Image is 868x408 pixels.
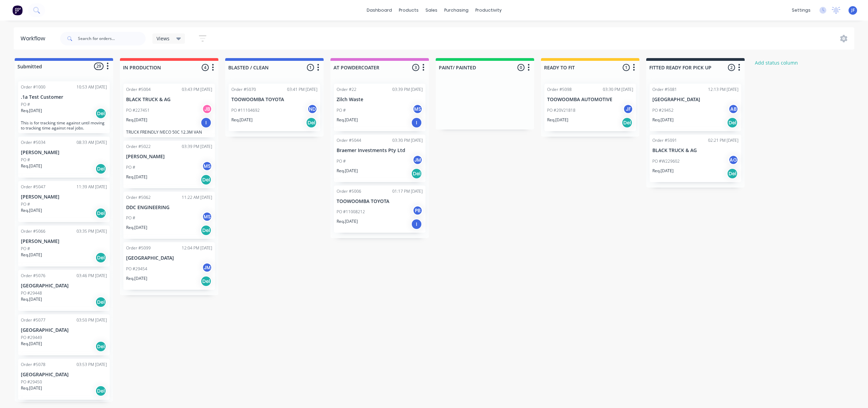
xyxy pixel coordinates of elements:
div: Del [727,168,738,179]
p: [GEOGRAPHIC_DATA] [21,283,107,289]
p: Req. [DATE] [21,341,42,347]
p: TOOWOOMBA TOYOTA [231,97,317,103]
div: Order #508112:13 PM [DATE][GEOGRAPHIC_DATA]PO #29452ABReq.[DATE]Del [650,84,741,131]
div: 08:33 AM [DATE] [77,139,107,146]
p: Req. [DATE] [126,275,147,282]
div: PB [412,205,423,216]
p: [GEOGRAPHIC_DATA] [21,372,107,378]
div: ND [307,104,317,114]
p: TOOWOOMBA AUTOMOTIVE [547,97,633,103]
div: MS [202,212,212,222]
div: 03:53 PM [DATE] [77,362,107,368]
div: 03:41 PM [DATE] [287,86,317,93]
p: TOOWOOMBA TOYOTA [337,199,423,204]
div: Order #506603:35 PM [DATE][PERSON_NAME]PO #Req.[DATE]Del [18,226,110,267]
p: Req. [DATE] [21,207,42,214]
p: DDC ENGINEERING [126,205,212,210]
p: PO # [337,158,346,164]
p: PO #11104692 [231,107,260,113]
div: JF [623,104,633,114]
div: 10:53 AM [DATE] [77,84,107,90]
div: 03:30 PM [DATE] [603,86,633,93]
div: 12:04 PM [DATE] [182,245,212,251]
div: 03:39 PM [DATE] [392,86,423,93]
p: [GEOGRAPHIC_DATA] [126,255,212,261]
div: Del [622,117,633,128]
div: JM [202,262,212,273]
p: PO # [337,107,346,113]
p: [GEOGRAPHIC_DATA] [652,97,738,103]
div: 03:50 PM [DATE] [77,317,107,323]
p: PO # [126,215,135,221]
span: JF [851,7,855,13]
p: [PERSON_NAME] [21,239,107,244]
p: Zilch Waste [337,97,423,103]
div: Order #5006 [337,188,361,194]
div: 11:39 AM [DATE] [77,184,107,190]
img: Factory [12,5,23,15]
div: Order #500403:43 PM [DATE]BLACK TRUCK & AGPO #227451JBReq.[DATE]ITRUCK FREINDLY IVECO 50C 12.3M VAN [123,84,215,137]
div: Del [727,117,738,128]
div: AG [728,155,738,165]
p: [PERSON_NAME] [21,194,107,200]
div: Order #5070 [231,86,256,93]
div: Del [95,208,106,219]
div: Order #507003:41 PM [DATE]TOOWOOMBA TOYOTAPO #11104692NDReq.[DATE]Del [229,84,320,131]
p: Req. [DATE] [652,117,674,123]
p: Req. [DATE] [21,108,42,114]
div: Order #5022 [126,144,151,150]
div: MS [202,161,212,171]
p: .1a Test Customer [21,94,107,100]
a: dashboard [363,5,395,15]
div: 12:13 PM [DATE] [708,86,738,93]
div: AB [728,104,738,114]
div: Order #500601:17 PM [DATE]TOOWOOMBA TOYOTAPO #11008212PBReq.[DATE]I [334,186,425,233]
div: Del [201,225,212,236]
p: Req. [DATE] [337,117,358,123]
div: Order #5091 [652,137,677,144]
p: Req. [DATE] [126,225,147,231]
p: Req. [DATE] [21,385,42,391]
div: Del [95,385,106,396]
button: Add status column [751,58,802,67]
div: Order #5098 [547,86,572,93]
div: Order #503408:33 AM [DATE][PERSON_NAME]PO #Req.[DATE]Del [18,137,110,178]
span: Views [157,35,169,42]
p: Req. [DATE] [21,252,42,258]
div: 11:22 AM [DATE] [182,194,212,201]
div: I [411,219,422,230]
div: 03:43 PM [DATE] [182,86,212,93]
div: Order #502203:39 PM [DATE][PERSON_NAME]PO #MSReq.[DATE]Del [123,141,215,188]
div: Order #5004 [126,86,151,93]
p: PO #227451 [126,107,150,113]
p: PO #W229602 [652,158,680,164]
p: PO # [21,201,30,207]
p: Req. [DATE] [547,117,568,123]
div: Order #507703:50 PM [DATE][GEOGRAPHIC_DATA]PO #29449Req.[DATE]Del [18,314,110,355]
div: Order #1000 [21,84,45,90]
div: Order #506211:22 AM [DATE]DDC ENGINEERINGPO #MSReq.[DATE]Del [123,192,215,239]
p: Req. [DATE] [231,117,253,123]
div: JM [412,155,423,165]
p: PO #29454 [126,266,147,272]
p: Req. [DATE] [652,168,674,174]
div: Del [95,252,106,263]
p: [GEOGRAPHIC_DATA] [21,327,107,333]
div: Order #5062 [126,194,151,201]
div: Del [95,163,106,174]
div: Order #2203:39 PM [DATE]Zilch WastePO #MSReq.[DATE]I [334,84,425,131]
div: 01:17 PM [DATE] [392,188,423,194]
div: Del [95,297,106,308]
div: Del [201,174,212,185]
div: Del [411,168,422,179]
p: This is for tracking time against until moving to tracking time against real jobs. [21,120,107,131]
p: TRUCK FREINDLY IVECO 50C 12.3M VAN [126,130,212,135]
p: BLACK TRUCK & AG [652,148,738,153]
div: Order #5099 [126,245,151,251]
div: Del [95,341,106,352]
div: Order #5077 [21,317,45,323]
div: Order #509912:04 PM [DATE][GEOGRAPHIC_DATA]PO #29454JMReq.[DATE]Del [123,242,215,290]
div: settings [788,5,814,15]
div: Order #100010:53 AM [DATE].1a Test CustomerPO #Req.[DATE]DelThis is for tracking time against unt... [18,81,110,133]
div: Order #5066 [21,228,45,234]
